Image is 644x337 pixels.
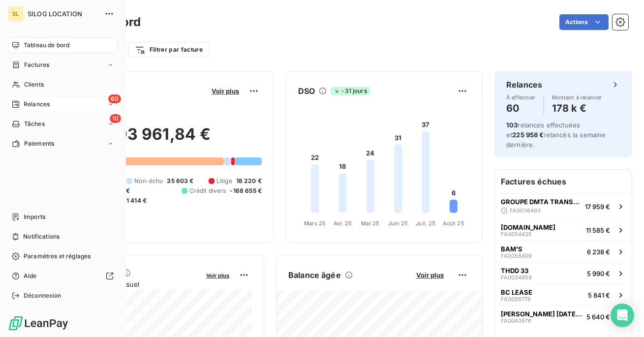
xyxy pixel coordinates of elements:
h4: 60 [506,100,536,116]
span: 60 [108,94,121,103]
span: SILOG LOCATION [28,10,98,18]
span: FA0043976 [501,318,531,324]
span: 5 990 € [587,270,610,277]
span: Chiffre d'affaires mensuel [56,279,199,289]
tspan: Mars 25 [304,220,326,227]
span: relances effectuées et relancés la semaine dernière. [506,121,606,149]
span: Notifications [23,232,60,241]
span: Imports [24,213,45,221]
button: THDD 33FA00349595 990 € [495,262,632,284]
span: THDD 33 [501,267,528,275]
span: GROUPE DMTA TRANSPORTS [501,198,581,206]
span: Crédit divers [189,186,226,195]
span: -168 655 € [230,186,262,195]
span: FA0058409 [501,253,532,259]
span: BC LEASE [501,288,532,296]
button: Voir plus [209,87,242,95]
span: 225 958 € [512,131,544,139]
span: Voir plus [416,271,444,279]
a: 60Relances [8,96,118,112]
a: Imports [8,209,118,225]
a: Paiements [8,136,118,152]
tspan: Août 25 [443,220,464,227]
span: Litige [216,177,232,185]
span: Non-échu [134,177,163,185]
span: Montant à relancer [552,94,602,100]
span: Tableau de bord [24,41,69,50]
span: FA0034959 [501,275,532,280]
div: Open Intercom Messenger [611,304,634,327]
span: FA0056778 [501,296,531,302]
tspan: Avr. 25 [334,220,352,227]
span: Paramètres et réglages [24,252,91,261]
h2: 693 961,84 € [56,124,262,154]
span: 18 220 € [236,177,262,185]
a: Factures [8,57,118,73]
button: Filtrer par facture [128,42,209,58]
span: 5 841 € [588,291,610,299]
span: Aide [24,272,37,280]
span: Relances [24,100,50,109]
span: À effectuer [506,94,536,100]
span: [DOMAIN_NAME] [501,223,555,231]
h6: Factures échues [495,170,632,193]
button: GROUPE DMTA TRANSPORTSFA003649317 959 € [495,193,632,219]
button: BC LEASEFA00567785 841 € [495,284,632,306]
span: Voir plus [212,87,239,95]
span: Paiements [24,139,54,148]
span: 35 603 € [167,177,193,185]
span: BAM'S [501,245,522,253]
a: 10Tâches [8,116,118,132]
button: Voir plus [203,271,232,279]
span: 5 640 € [586,313,610,321]
h6: Relances [506,79,542,91]
h6: DSO [298,85,315,97]
button: [DOMAIN_NAME]FA005443511 585 € [495,219,632,241]
span: Clients [24,80,44,89]
h6: Balance âgée [288,269,341,281]
button: [PERSON_NAME] [DATE][PERSON_NAME]FA00439765 640 € [495,306,632,327]
span: FA0054435 [501,231,532,237]
a: Clients [8,77,118,92]
button: BAM'SFA00584096 238 € [495,241,632,262]
tspan: Mai 25 [361,220,379,227]
span: 10 [110,114,121,123]
div: SL [8,6,24,22]
a: Aide [8,268,118,284]
a: Paramètres et réglages [8,248,118,264]
span: -31 jours [331,87,369,95]
button: Actions [559,14,609,30]
span: [PERSON_NAME] [DATE][PERSON_NAME] [501,310,583,318]
tspan: Juil. 25 [416,220,435,227]
tspan: Juin 25 [388,220,408,227]
span: -1 414 € [123,196,147,205]
a: Tableau de bord [8,37,118,53]
span: FA0036493 [510,208,541,214]
h4: 178 k € [552,100,602,116]
span: Déconnexion [24,291,61,300]
button: Voir plus [413,271,447,279]
span: Factures [24,61,49,69]
span: Tâches [24,120,45,128]
span: 6 238 € [587,248,610,256]
span: 11 585 € [586,226,610,234]
span: 103 [506,121,518,129]
img: Logo LeanPay [8,315,69,331]
span: 17 959 € [585,203,610,211]
span: Voir plus [206,272,229,279]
